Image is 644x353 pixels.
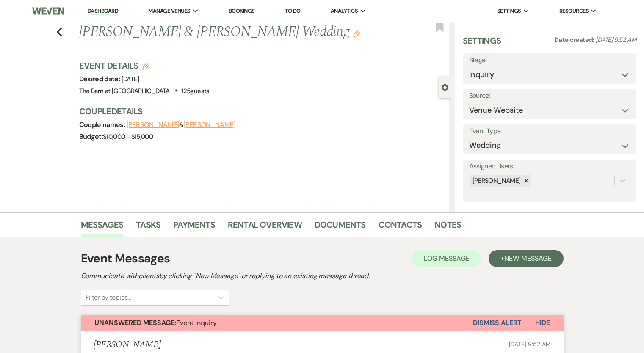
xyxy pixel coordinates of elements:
[79,87,171,95] span: The Barn at [GEOGRAPHIC_DATA]
[535,318,550,327] span: Hide
[489,250,563,267] button: +New Message
[379,218,422,237] a: Contacts
[94,318,176,327] strong: Unanswered Message:
[469,90,630,102] label: Source:
[522,315,564,331] button: Hide
[434,218,461,237] a: Notes
[229,7,255,14] a: Bookings
[441,83,449,91] button: Close lead details
[122,75,139,83] span: [DATE]
[81,250,170,268] h1: Event Messages
[79,60,210,72] h3: Event Details
[470,175,522,187] div: [PERSON_NAME]
[88,7,118,15] a: Dashboard
[81,218,124,237] a: Messages
[331,7,358,15] span: Analytics
[504,254,551,263] span: New Message
[559,7,589,15] span: Resources
[127,121,179,128] button: [PERSON_NAME]
[79,120,127,129] span: Couple names:
[148,7,190,15] span: Manage Venues
[469,54,630,66] label: Stage:
[79,132,103,141] span: Budget:
[181,87,209,95] span: 125 guests
[596,36,636,44] span: [DATE] 9:52 AM
[81,271,564,281] h2: Communicate with clients by clicking "New Message" or replying to an existing message thread.
[81,315,473,331] button: Unanswered Message:Event Inquiry
[94,318,217,327] span: Event Inquiry
[463,35,501,53] h3: Settings
[424,254,469,263] span: Log Message
[103,132,153,141] span: $10,000 - $15,000
[79,74,122,83] span: Desired date:
[173,218,215,237] a: Payments
[79,22,373,42] h1: [PERSON_NAME] & [PERSON_NAME] Wedding
[509,340,550,348] span: [DATE] 9:52 AM
[315,218,366,237] a: Documents
[469,125,630,138] label: Event Type:
[32,2,64,20] img: Weven Logo
[497,7,521,15] span: Settings
[86,292,131,303] div: Filter by topics...
[473,315,522,331] button: Dismiss Alert
[228,218,302,237] a: Rental Overview
[554,36,596,44] span: Date created:
[285,7,301,14] a: To Do
[469,160,630,173] label: Assigned Users:
[79,105,442,117] h3: Couple Details
[94,339,161,350] h5: [PERSON_NAME]
[127,121,236,129] span: &
[183,121,236,128] button: [PERSON_NAME]
[412,250,481,267] button: Log Message
[136,218,160,237] a: Tasks
[353,30,360,37] button: Edit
